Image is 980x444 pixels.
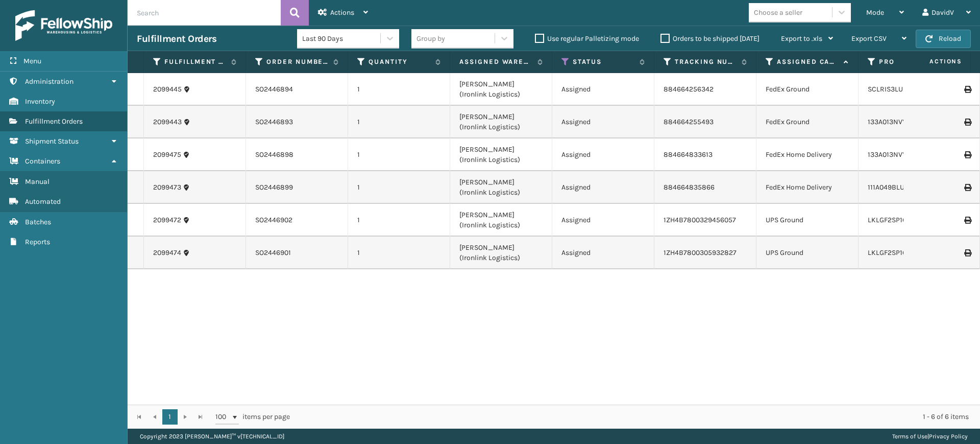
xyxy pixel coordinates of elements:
span: Menu [23,57,41,65]
td: [PERSON_NAME] (Ironlink Logistics) [450,138,552,171]
div: | [892,429,968,444]
a: 133A013NVY [868,118,906,126]
td: 1 [348,237,450,269]
span: Reports [25,238,50,246]
i: Print Label [964,151,970,158]
a: 1ZH4B7800305932827 [664,248,737,257]
label: Assigned Warehouse [459,57,532,66]
span: Inventory [25,97,55,106]
i: Print Label [964,249,970,256]
td: Assigned [552,237,654,269]
span: Actions [330,8,354,17]
td: [PERSON_NAME] (Ironlink Logistics) [450,204,552,237]
span: Shipment Status [25,137,79,146]
span: Batches [25,218,51,226]
label: Status [573,57,634,66]
a: 111A049BLU [868,183,904,192]
td: FedEx Ground [756,73,859,106]
h3: Fulfillment Orders [137,33,216,45]
label: Assigned Carrier Service [777,57,839,66]
div: Group by [416,33,445,44]
span: Export to .xls [781,34,822,43]
label: Use regular Palletizing mode [535,34,639,43]
a: LKLGF2SP1GU3051 [868,216,926,224]
td: Assigned [552,171,654,204]
td: Assigned [552,204,654,237]
td: [PERSON_NAME] (Ironlink Logistics) [450,73,552,106]
a: 133A013NVY [868,150,906,159]
a: LKLGF2SP1GU3051 [868,248,926,257]
a: 884664835866 [664,183,715,192]
td: SO2446893 [246,106,348,138]
td: Assigned [552,138,654,171]
td: 1 [348,73,450,106]
td: 1 [348,204,450,237]
td: FedEx Ground [756,106,859,138]
span: Manual [25,177,50,186]
i: Print Label [964,217,970,224]
span: Fulfillment Orders [25,117,83,126]
div: Choose a seller [754,7,802,18]
td: 1 [348,106,450,138]
label: Order Number [266,57,328,66]
a: 2099445 [153,84,182,95]
td: UPS Ground [756,237,859,269]
td: Assigned [552,73,654,106]
td: SO2446899 [246,171,348,204]
td: FedEx Home Delivery [756,171,859,204]
div: Last 90 Days [302,33,381,44]
label: Quantity [369,57,430,66]
td: 1 [348,138,450,171]
p: Copyright 2023 [PERSON_NAME]™ v [TECHNICAL_ID] [140,429,284,444]
a: SCLRIS3LU2001 [868,85,918,94]
td: [PERSON_NAME] (Ironlink Logistics) [450,237,552,269]
i: Print Label [964,184,970,191]
td: FedEx Home Delivery [756,138,859,171]
i: Print Label [964,119,970,126]
label: Orders to be shipped [DATE] [660,34,759,43]
a: 2099472 [153,215,181,225]
a: 2099443 [153,117,182,127]
a: 2099475 [153,150,181,160]
a: 884664833613 [664,150,713,159]
a: 2099473 [153,182,181,193]
img: logo [15,10,112,41]
i: Print Label [964,86,970,93]
label: Product SKU [879,57,941,66]
a: Terms of Use [892,433,927,440]
label: Tracking Number [675,57,737,66]
td: SO2446902 [246,204,348,237]
a: Privacy Policy [929,433,968,440]
a: 1 [162,409,178,425]
td: SO2446898 [246,138,348,171]
label: Fulfillment Order Id [164,57,226,66]
span: Export CSV [851,34,887,43]
span: Automated [25,197,61,206]
td: Assigned [552,106,654,138]
a: 884664256342 [664,85,714,94]
td: 1 [348,171,450,204]
td: [PERSON_NAME] (Ironlink Logistics) [450,106,552,138]
span: Mode [866,8,884,17]
button: Reload [916,30,971,48]
td: SO2446894 [246,73,348,106]
span: 100 [215,412,231,422]
a: 1ZH4B7800329456057 [664,216,736,224]
span: items per page [215,409,290,425]
span: Containers [25,157,60,166]
a: 2099474 [153,248,181,258]
td: UPS Ground [756,204,859,237]
a: 884664255493 [664,118,714,126]
td: [PERSON_NAME] (Ironlink Logistics) [450,171,552,204]
div: 1 - 6 of 6 items [304,412,969,422]
span: Actions [897,53,968,70]
td: SO2446901 [246,237,348,269]
span: Administration [25,77,73,86]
